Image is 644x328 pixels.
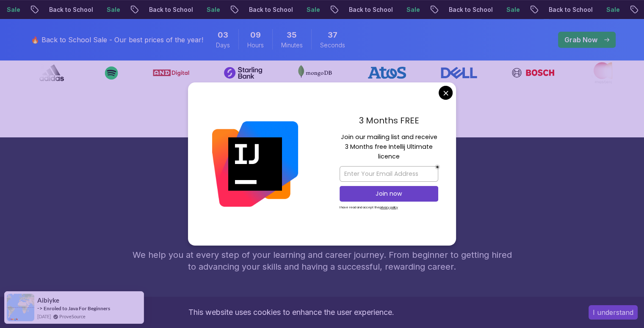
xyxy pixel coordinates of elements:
span: [DATE] [37,313,51,320]
p: We help you at every step of your learning and career journey. From beginner to getting hired to ... [133,249,512,273]
span: 9 Hours [250,29,261,41]
span: Seconds [320,41,345,49]
p: Sale [400,5,427,14]
span: -> [37,305,43,312]
p: Sale [100,5,127,14]
span: Minutes [281,41,303,49]
a: Enroled to Java For Beginners [44,305,110,312]
p: Back to School [142,5,200,14]
span: Days [216,41,230,49]
p: Sale [200,5,227,14]
p: Back to School [542,5,600,14]
p: Back to School [342,5,400,14]
p: Back to School [442,5,500,14]
img: provesource social proof notification image [7,294,34,321]
button: Accept cookies [589,305,638,320]
p: Back to School [242,5,300,14]
p: Back to School [42,5,100,14]
h2: Benefits of joining Amigoscode [26,219,619,235]
span: Hours [247,41,264,49]
a: ProveSource [59,313,86,320]
p: Sale [300,5,327,14]
p: 🔥 Back to School Sale - Our best prices of the year! [31,35,203,45]
span: 35 Minutes [287,29,297,41]
span: Aibiyke [37,297,59,304]
p: Sale [500,5,527,14]
span: 37 Seconds [328,29,337,41]
p: Sale [600,5,627,14]
div: This website uses cookies to enhance the user experience. [6,303,576,322]
span: 3 Days [218,29,228,41]
p: Grab Now [564,35,597,45]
